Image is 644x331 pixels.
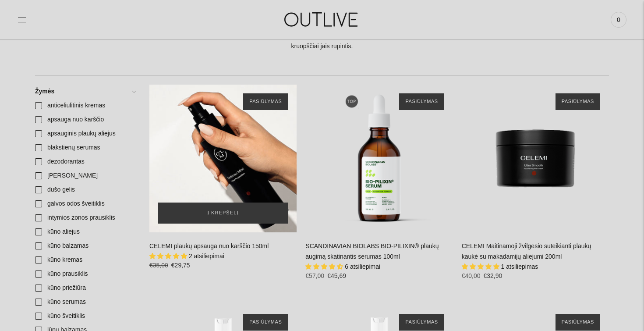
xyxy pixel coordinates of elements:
[305,242,439,260] a: SCANDINAVIAN BIOLABS BIO-PILIXIN® plaukų augimą skatinantis serumas 100ml
[462,85,609,232] a: CELEMI Maitinamoji žvilgesio suteikianti plaukų kaukė su makadamijų aliejumi 200ml
[483,272,502,279] span: €32,90
[501,263,538,270] span: 1 atsiliepimas
[305,272,324,279] s: €57,00
[30,155,141,169] a: dezodorantas
[30,253,141,267] a: kūno kremas
[462,272,481,279] s: €40,00
[30,281,141,295] a: kūno priežiūra
[267,4,377,35] img: OUTLIVE
[30,85,141,99] a: Žymės
[30,127,141,141] a: apsauginis plaukų aliejus
[305,263,345,270] span: 4.67 stars
[149,253,189,260] span: 5.00 stars
[30,183,141,197] a: dušo gelis
[30,141,141,155] a: blakstienų serumas
[462,242,591,260] a: CELEMI Maitinamoji žvilgesio suteikianti plaukų kaukė su makadamijų aliejumi 200ml
[158,203,288,224] button: Į krepšelį
[305,85,453,232] a: SCANDINAVIAN BIOLABS BIO-PILIXIN® plaukų augimą skatinantis serumas 100ml
[462,263,501,270] span: 5.00 stars
[30,239,141,253] a: kūno balzamas
[149,85,297,232] a: CELEMI plaukų apsauga nuo karščio 150ml
[30,225,141,239] a: kūno aliejus
[611,10,626,29] a: 0
[30,211,141,225] a: intymios zonos prausiklis
[612,14,625,26] span: 0
[30,309,141,323] a: kūno šveitiklis
[208,209,239,217] span: Į krepšelį
[149,262,168,269] s: €35,00
[30,295,141,309] a: kūno serumas
[189,253,224,260] span: 2 atsiliepimai
[171,262,190,269] span: €29,75
[149,242,269,249] a: CELEMI plaukų apsauga nuo karščio 150ml
[327,272,346,279] span: €45,69
[30,113,141,127] a: apsauga nuo karščio
[30,267,141,281] a: kūno prausiklis
[345,263,380,270] span: 6 atsiliepimai
[30,197,141,211] a: galvos odos šveitiklis
[30,99,141,113] a: anticeliulitinis kremas
[30,169,141,183] a: [PERSON_NAME]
